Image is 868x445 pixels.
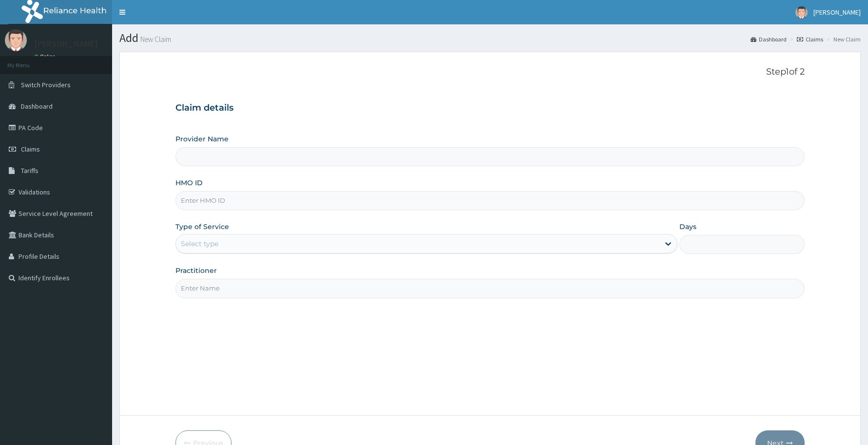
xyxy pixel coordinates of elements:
[21,80,71,89] span: Switch Providers
[175,67,805,77] p: Step 1 of 2
[751,35,787,43] a: Dashboard
[824,35,861,43] li: New Claim
[5,29,27,51] img: User Image
[34,39,98,48] p: [PERSON_NAME]
[175,134,229,144] label: Provider Name
[34,53,58,60] a: Online
[181,239,218,249] div: Select type
[813,8,861,17] span: [PERSON_NAME]
[795,6,808,19] img: User Image
[679,222,696,232] label: Days
[175,191,805,210] input: Enter HMO ID
[21,145,40,154] span: Claims
[175,279,805,298] input: Enter Name
[175,266,217,275] label: Practitioner
[797,35,823,43] a: Claims
[119,32,861,44] h1: Add
[138,36,171,43] small: New Claim
[175,103,805,114] h3: Claim details
[21,166,39,175] span: Tariffs
[175,222,229,232] label: Type of Service
[21,102,53,111] span: Dashboard
[175,178,203,188] label: HMO ID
